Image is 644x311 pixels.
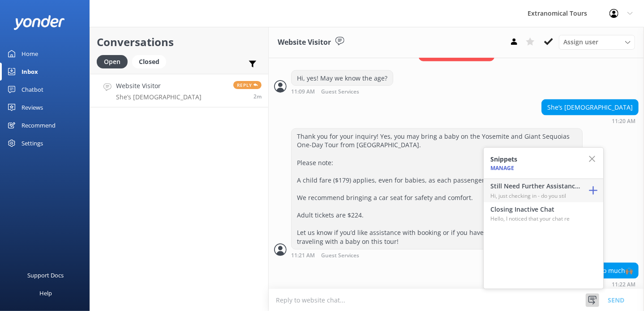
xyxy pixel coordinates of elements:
div: Hi, yes! May we know the age? [292,71,393,86]
h2: Conversations [97,34,262,51]
h4: Snippets [490,154,517,164]
div: Settings [21,134,43,152]
a: Open [97,56,132,66]
div: Recommend [21,116,56,134]
div: Thank you for your inquiry! Yes, you may bring a baby on the Yosemite and Giant Sequoias One-Day ... [292,129,582,249]
strong: 11:09 AM [291,89,315,95]
div: Support Docs [28,266,64,284]
div: Sep 15 2025 11:09am (UTC -07:00) America/Tijuana [291,88,393,95]
span: Guest Services [321,253,359,259]
div: Sep 15 2025 11:21am (UTC -07:00) America/Tijuana [291,252,583,259]
p: Hello, I noticed that your chat re [490,214,580,223]
button: Close [588,148,603,171]
div: Closed [132,55,166,68]
strong: 11:22 AM [612,282,635,287]
h3: Website Visitor [278,37,331,48]
span: Sep 15 2025 11:20am (UTC -07:00) America/Tijuana [253,93,262,100]
a: Website VisitorShe’s [DEMOGRAPHIC_DATA]Reply2m [90,74,268,107]
div: Reviews [21,98,43,116]
span: Guest Services [321,89,359,95]
h4: Website Visitor [116,81,202,91]
p: Hi, just checking in - do you stil [490,192,580,200]
strong: 11:20 AM [612,119,635,124]
div: She’s [DEMOGRAPHIC_DATA] [542,100,638,115]
h4: Closing Inactive Chat [490,204,580,214]
span: Reply [233,81,262,89]
div: Assign User [559,35,635,49]
h4: Still Need Further Assistance? [490,181,580,191]
img: yonder-white-logo.png [13,15,65,30]
div: Sep 15 2025 11:20am (UTC -07:00) America/Tijuana [541,118,639,124]
div: Inbox [21,63,38,81]
p: She’s [DEMOGRAPHIC_DATA] [116,93,202,101]
div: Help [39,284,52,302]
div: Home [21,45,38,63]
a: Manage [490,164,514,172]
span: Assign user [563,37,598,47]
a: Closed [132,56,171,66]
button: Add [583,179,603,202]
div: Open [97,55,128,68]
div: Chatbot [21,81,43,98]
strong: 11:21 AM [291,253,315,259]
